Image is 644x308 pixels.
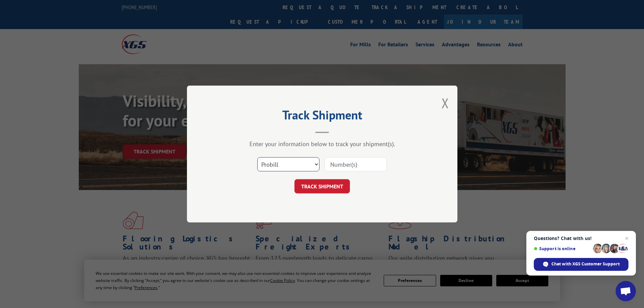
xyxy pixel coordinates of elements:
[221,110,424,123] h2: Track Shipment
[623,234,631,242] span: Close chat
[551,261,620,267] span: Chat with XGS Customer Support
[534,236,628,241] span: Questions? Chat with us!
[325,157,387,171] input: Number(s)
[221,140,424,148] div: Enter your information below to track your shipment(s).
[534,258,628,271] div: Chat with XGS Customer Support
[534,246,591,251] span: Support is online
[294,179,350,193] button: TRACK SHIPMENT
[442,94,449,112] button: Close modal
[616,281,636,301] div: Open chat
